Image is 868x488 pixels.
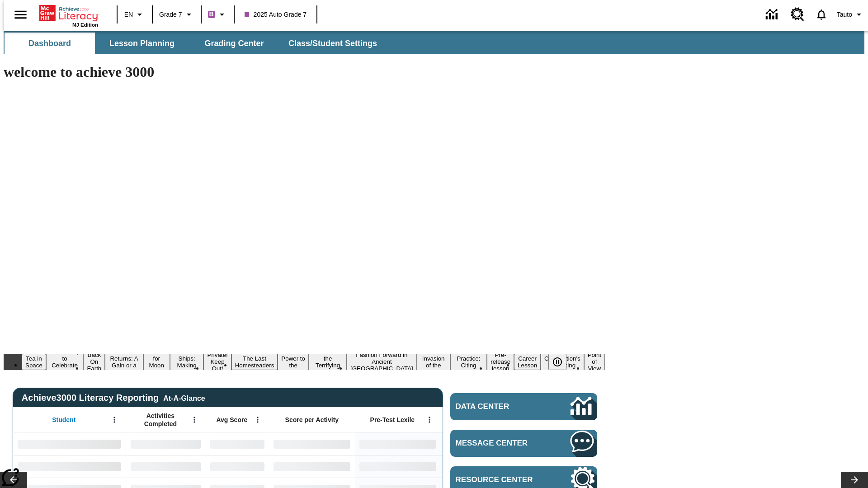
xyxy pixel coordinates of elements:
[4,31,864,54] div: SubNavbar
[126,455,206,478] div: No Data,
[126,432,206,455] div: No Data,
[156,6,198,23] button: Grade: Grade 7, Select a grade
[203,350,231,373] button: Slide 7 Private! Keep Out!
[450,393,597,420] a: Data Center
[370,416,415,424] span: Pre-Test Lexile
[39,4,98,22] a: Home
[548,354,576,370] div: Pause
[450,430,597,457] a: Message Center
[487,350,514,373] button: Slide 14 Pre-release lesson
[131,412,190,428] span: Activities Completed
[143,347,170,377] button: Slide 5 Time for Moon Rules?
[170,347,204,377] button: Slide 6 Cruise Ships: Making Waves
[22,393,205,403] span: Achieve3000 Literacy Reporting
[514,354,541,370] button: Slide 15 Career Lesson
[72,22,98,28] span: NJ Edition
[163,393,205,403] div: At-A-Glance
[541,347,584,377] button: Slide 16 The Constitution's Balancing Act
[189,33,279,54] button: Grading Center
[785,2,810,27] a: Resource Center, Will open in new tab
[837,10,852,19] span: Tauto
[83,350,105,373] button: Slide 3 Back On Earth
[347,350,417,373] button: Slide 11 Fashion Forward in Ancient Rome
[281,33,384,54] button: Class/Student Settings
[97,33,187,54] button: Lesson Planning
[52,416,75,424] span: Student
[841,472,868,488] button: Lesson carousel, Next
[456,402,540,411] span: Data Center
[423,413,436,427] button: Open Menu
[206,455,269,478] div: No Data,
[285,416,339,424] span: Score per Activity
[159,10,182,19] span: Grade 7
[833,6,868,23] button: Profile/Settings
[120,6,149,23] button: Language: EN, Select a language
[5,33,95,54] button: Dashboard
[456,439,543,448] span: Message Center
[450,347,487,377] button: Slide 13 Mixed Practice: Citing Evidence
[105,347,143,377] button: Slide 4 Free Returns: A Gain or a Drain?
[278,347,309,377] button: Slide 9 Solar Power to the People
[22,354,46,370] button: Slide 1 Tea in Space
[7,1,34,28] button: Open side menu
[28,38,71,49] span: Dashboard
[810,3,833,26] a: Notifications
[245,10,307,19] span: 2025 Auto Grade 7
[548,354,566,370] button: Pause
[417,347,450,377] button: Slide 12 The Invasion of the Free CD
[109,38,175,49] span: Lesson Planning
[288,38,377,49] span: Class/Student Settings
[456,475,543,484] span: Resource Center
[584,350,605,373] button: Slide 17 Point of View
[4,64,605,80] h1: welcome to achieve 3000
[251,413,264,427] button: Open Menu
[206,432,269,455] div: No Data,
[108,413,121,427] button: Open Menu
[231,354,278,370] button: Slide 8 The Last Homesteaders
[216,416,247,424] span: Avg Score
[204,6,231,23] button: Boost Class color is purple. Change class color
[204,38,264,49] span: Grading Center
[309,347,347,377] button: Slide 10 Attack of the Terrifying Tomatoes
[4,33,385,54] div: SubNavbar
[39,3,98,28] div: Home
[760,2,785,27] a: Data Center
[209,9,214,20] span: B
[188,413,201,427] button: Open Menu
[124,10,133,19] span: EN
[46,347,84,377] button: Slide 2 Get Ready to Celebrate Juneteenth!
